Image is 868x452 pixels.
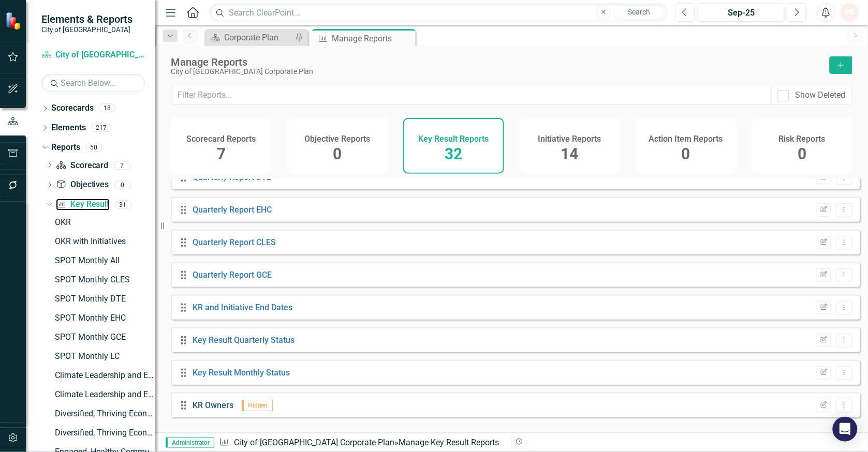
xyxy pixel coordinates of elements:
[166,438,214,448] span: Administrator
[56,160,108,172] a: Scorecard
[52,405,155,422] a: Diversified, Thriving Economy Completed Key Results
[698,3,785,22] button: Sep-25
[193,400,234,410] a: KR Owners
[52,272,155,288] a: SPOT Monthly CLES
[207,31,292,44] a: Corporate Plan
[114,180,131,189] div: 0
[55,294,155,304] div: SPOT Monthly DTE
[798,145,806,163] span: 0
[52,233,155,250] a: OKR with Initiatives
[242,400,273,411] span: Hidden
[628,8,651,16] span: Search
[51,102,94,114] a: Scorecards
[224,31,292,44] div: Corporate Plan
[538,134,601,144] h4: Initiative Reports
[210,4,668,22] input: Search ClearPoint...
[193,303,293,312] a: KR and Initiative End Dates
[85,143,102,152] div: 50
[55,237,155,246] div: OKR with Initiatives
[55,313,155,323] div: SPOT Monthly EHC
[55,390,155,399] div: Climate Leadership and Environmental Stewardship Completed Key Results
[55,409,155,418] div: Diversified, Thriving Economy Completed Key Results
[114,161,130,170] div: 7
[332,32,413,45] div: Manage Reports
[193,205,272,215] a: Quarterly Report EHC
[217,145,226,163] span: 7
[51,122,86,134] a: Elements
[52,310,155,326] a: SPOT Monthly EHC
[55,371,155,380] div: Climate Leadership and Environmental Stewardship Alignment
[234,438,394,447] a: City of [GEOGRAPHIC_DATA] Corporate Plan
[52,252,155,269] a: SPOT Monthly All
[55,256,155,265] div: SPOT Monthly All
[52,386,155,403] a: Climate Leadership and Environmental Stewardship Completed Key Results
[171,56,819,68] div: Manage Reports
[55,275,155,284] div: SPOT Monthly CLES
[304,134,370,144] h4: Objective Reports
[41,74,145,92] input: Search Below...
[41,49,145,61] a: City of [GEOGRAPHIC_DATA] Corporate Plan
[5,12,23,30] img: ClearPoint Strategy
[193,270,272,280] a: Quarterly Report GCE
[841,3,859,22] button: PS
[193,237,276,247] a: Quarterly Report CLES
[418,134,489,144] h4: Key Result Reports
[52,348,155,365] a: SPOT Monthly LC
[56,179,109,191] a: Objectives
[41,25,133,34] small: City of [GEOGRAPHIC_DATA]
[171,86,772,105] input: Filter Reports...
[55,333,155,342] div: SPOT Monthly GCE
[41,13,133,25] span: Elements & Reports
[55,352,155,361] div: SPOT Monthly LC
[561,145,579,163] span: 14
[52,214,155,231] a: OKR
[186,134,256,144] h4: Scorecard Reports
[55,428,155,438] div: Diversified, Thriving Economy Alignment
[52,329,155,345] a: SPOT Monthly GCE
[701,7,781,19] div: Sep-25
[55,218,155,227] div: OKR
[52,367,155,384] a: Climate Leadership and Environmental Stewardship Alignment
[115,200,131,209] div: 31
[649,134,723,144] h4: Action Item Reports
[613,5,665,20] button: Search
[833,417,858,442] div: Open Intercom Messenger
[52,291,155,307] a: SPOT Monthly DTE
[193,172,272,182] a: Quarterly Report DTE
[796,89,846,101] div: Show Deleted
[91,124,111,132] div: 217
[52,425,155,441] a: Diversified, Thriving Economy Alignment
[99,104,115,113] div: 18
[445,145,462,163] span: 32
[193,368,290,378] a: Key Result Monthly Status
[51,142,80,154] a: Reports
[193,335,295,345] a: Key Result Quarterly Status
[333,145,342,163] span: 0
[779,134,826,144] h4: Risk Reports
[682,145,690,163] span: 0
[219,437,504,449] div: » Manage Key Result Reports
[56,199,109,210] a: Key Result
[171,68,819,76] div: City of [GEOGRAPHIC_DATA] Corporate Plan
